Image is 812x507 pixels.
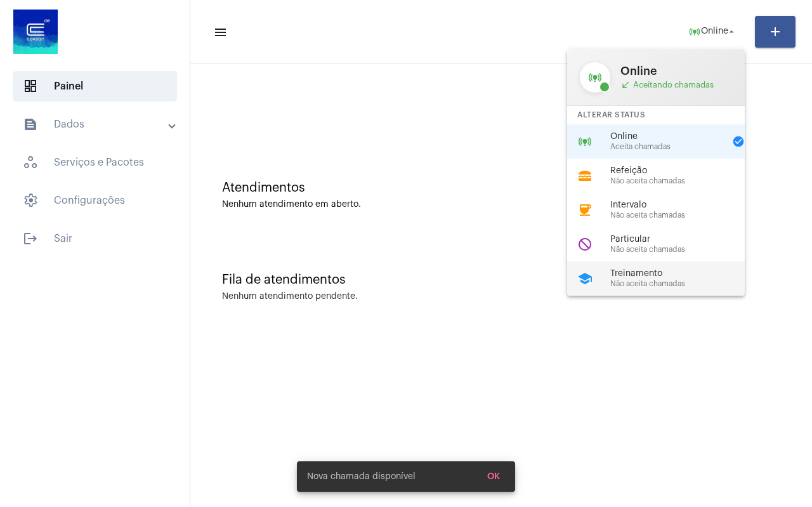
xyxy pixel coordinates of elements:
[610,177,755,185] span: Não aceita chamadas
[307,470,416,483] span: Nova chamada disponível
[577,271,593,286] mat-icon: school
[610,143,724,151] span: Aceita chamadas
[620,80,732,90] span: Aceitando chamadas
[580,62,610,93] mat-icon: online_prediction
[610,246,755,254] span: Não aceita chamadas
[477,465,510,488] button: OK
[732,135,745,148] mat-icon: check_circle
[577,168,593,183] mat-icon: lunch_dining
[620,65,732,77] span: Online
[610,201,755,210] span: Intervalo
[620,80,631,90] mat-icon: call_received
[577,134,593,149] mat-icon: online_prediction
[577,202,593,218] mat-icon: coffee
[610,166,755,176] span: Refeição
[577,237,593,252] mat-icon: do_not_disturb
[610,235,755,244] span: Particular
[610,132,724,142] span: Online
[610,269,755,279] span: Treinamento
[567,106,745,124] div: Alterar Status
[610,211,755,220] span: Não aceita chamadas
[610,280,755,288] span: Não aceita chamadas
[487,472,500,481] span: OK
